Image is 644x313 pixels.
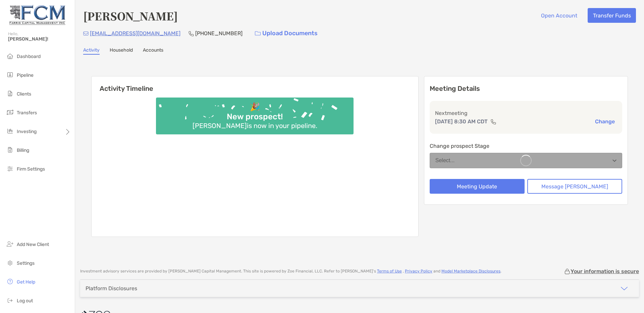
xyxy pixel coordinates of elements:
img: button icon [255,31,261,36]
button: Transfer Funds [588,8,636,23]
button: Change [593,118,617,125]
img: firm-settings icon [6,165,14,173]
img: add_new_client icon [6,240,14,248]
div: Platform Disclosures [86,285,137,292]
span: Transfers [17,110,37,116]
img: pipeline icon [6,71,14,79]
h6: Activity Timeline [92,76,418,92]
div: 🎉 [247,102,263,112]
img: get-help icon [6,277,14,286]
span: Add New Client [17,242,49,247]
span: Billing [17,147,29,153]
div: [PERSON_NAME] is now in your pipeline. [190,122,320,130]
a: Household [110,47,133,55]
p: Change prospect Stage [430,142,622,150]
p: [DATE] 8:30 AM CDT [435,117,488,126]
img: investing icon [6,127,14,135]
img: transfers icon [6,108,14,116]
p: Meeting Details [430,84,622,93]
p: Next meeting [435,109,617,117]
p: [PHONE_NUMBER] [195,29,243,38]
button: Open Account [536,8,582,23]
img: billing icon [6,146,14,154]
img: icon arrow [620,285,628,293]
div: New prospect! [224,112,285,122]
span: Log out [17,298,33,304]
a: Upload Documents [251,26,322,41]
img: Phone Icon [189,31,194,36]
span: Dashboard [17,54,41,59]
a: Privacy Policy [405,269,432,273]
a: Model Marketplace Disclosures [441,269,500,273]
img: logout icon [6,296,14,304]
img: settings icon [6,259,14,267]
img: clients icon [6,89,14,98]
button: Meeting Update [430,179,525,194]
span: Pipeline [17,72,34,78]
h4: [PERSON_NAME] [83,8,178,23]
a: Accounts [143,47,163,55]
img: communication type [490,119,496,124]
img: dashboard icon [6,52,14,60]
img: Zoe Logo [8,3,67,27]
span: Clients [17,91,31,97]
a: Activity [83,47,100,55]
span: Firm Settings [17,166,45,172]
span: Get Help [17,279,35,285]
span: Investing [17,129,37,134]
p: Your information is secure [571,268,639,274]
p: [EMAIL_ADDRESS][DOMAIN_NAME] [90,29,180,38]
button: Message [PERSON_NAME] [527,179,622,194]
span: [PERSON_NAME]! [8,36,71,42]
span: Settings [17,260,35,266]
a: Terms of Use [377,269,402,273]
p: Investment advisory services are provided by [PERSON_NAME] Capital Management . This site is powe... [80,269,501,274]
img: Email Icon [83,32,89,36]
